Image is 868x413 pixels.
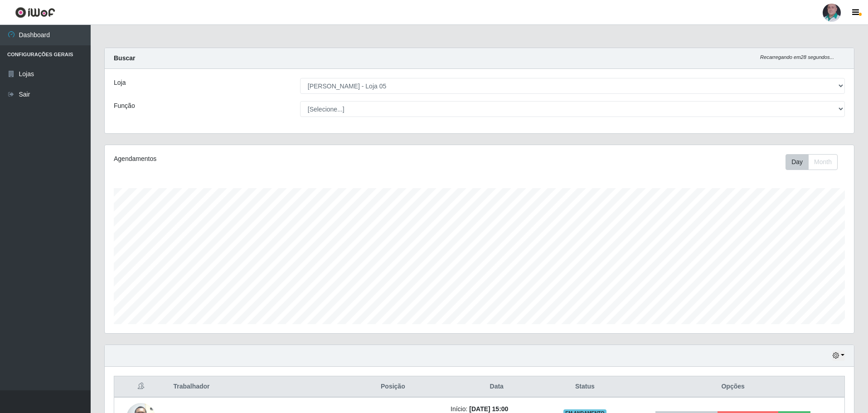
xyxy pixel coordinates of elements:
[15,7,55,18] img: CoreUI Logo
[114,101,135,111] label: Função
[341,376,445,398] th: Posição
[786,154,845,170] div: Toolbar with button groups
[786,154,838,170] div: First group
[760,54,834,60] i: Recarregando em 28 segundos...
[114,78,126,87] label: Loja
[114,54,135,62] strong: Buscar
[621,376,844,398] th: Opções
[445,376,548,398] th: Data
[469,405,508,413] time: [DATE] 15:00
[548,376,621,398] th: Status
[786,154,809,170] button: Day
[114,154,411,164] div: Agendamentos
[808,154,838,170] button: Month
[168,376,340,398] th: Trabalhador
